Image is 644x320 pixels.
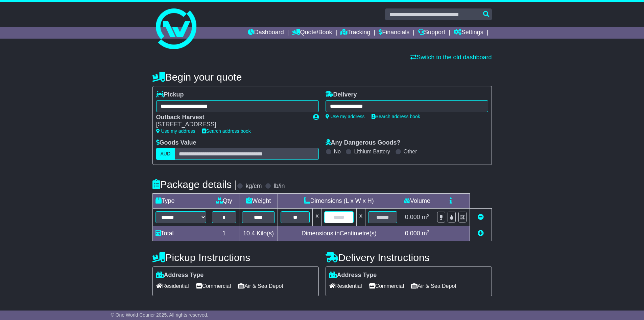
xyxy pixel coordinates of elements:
[410,54,492,61] a: Switch to the old dashboard
[326,114,365,119] a: Use my address
[156,281,189,291] span: Residential
[156,91,184,99] label: Pickup
[239,226,278,241] td: Kilo(s)
[239,194,278,209] td: Weight
[478,214,484,220] a: Remove this item
[411,281,456,291] span: Air & Sea Depot
[156,148,175,160] label: AUD
[245,183,262,190] label: kg/cm
[427,213,430,218] sup: 3
[326,91,357,99] label: Delivery
[422,214,430,220] span: m
[405,214,420,220] span: 0.000
[313,209,321,226] td: x
[248,27,284,39] a: Dashboard
[156,121,306,128] div: [STREET_ADDRESS]
[329,281,362,291] span: Residential
[356,209,365,226] td: x
[379,27,409,39] a: Financials
[334,148,341,155] label: No
[209,194,239,209] td: Qty
[372,114,420,119] a: Search address book
[156,272,204,279] label: Address Type
[278,226,400,241] td: Dimensions in Centimetre(s)
[400,194,434,209] td: Volume
[152,226,209,241] td: Total
[156,128,195,134] a: Use my address
[405,230,420,237] span: 0.000
[156,114,306,121] div: Outback Harvest
[478,230,484,237] a: Add new item
[202,128,251,134] a: Search address book
[369,281,404,291] span: Commercial
[152,252,319,263] h4: Pickup Instructions
[152,71,492,83] h4: Begin your quote
[354,148,390,155] label: Lithium Battery
[326,252,492,263] h4: Delivery Instructions
[454,27,483,39] a: Settings
[418,27,445,39] a: Support
[196,281,231,291] span: Commercial
[278,194,400,209] td: Dimensions (L x W x H)
[427,229,430,234] sup: 3
[111,312,209,318] span: © One World Courier 2025. All rights reserved.
[329,272,377,279] label: Address Type
[326,139,401,147] label: Any Dangerous Goods?
[340,27,370,39] a: Tracking
[238,281,283,291] span: Air & Sea Depot
[156,139,196,147] label: Goods Value
[152,179,237,190] h4: Package details |
[243,230,255,237] span: 10.4
[209,226,239,241] td: 1
[404,148,417,155] label: Other
[292,27,332,39] a: Quote/Book
[422,230,430,237] span: m
[152,194,209,209] td: Type
[273,183,285,190] label: lb/in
